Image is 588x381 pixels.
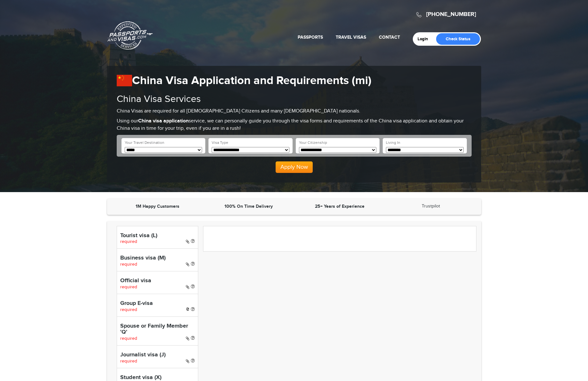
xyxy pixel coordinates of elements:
h4: Tourist visa (L) [120,233,195,239]
a: Passports & [DOMAIN_NAME] [107,21,153,50]
i: Paper Visa [186,262,189,267]
a: Check Status [436,33,480,45]
h4: Business visa (M) [120,255,195,261]
label: Your Citizenship [299,140,327,145]
strong: China visa application [138,118,189,124]
a: Login [418,36,433,42]
p: China Visas are required for all [DEMOGRAPHIC_DATA] Citizens and many [DEMOGRAPHIC_DATA] nationals. [117,108,472,115]
a: Contact [379,35,400,40]
i: Paper Visa [186,285,189,289]
label: Visa Type [212,140,228,145]
h2: China Visa Services [117,94,472,105]
button: Apply Now [276,161,313,173]
i: Paper Visa [186,239,189,244]
span: required [120,284,137,290]
h4: Spouse or Family Member 'Q' [120,323,195,336]
h4: Official visa [120,278,195,284]
strong: 25+ Years of Experience [315,204,365,209]
a: Trustpilot [422,204,440,209]
i: e-Visa [186,307,189,311]
h4: Journalist visa (J) [120,352,195,358]
span: required [120,336,137,341]
h4: Group E-visa [120,300,195,307]
label: Living In [386,140,400,145]
a: Travel Visas [336,35,366,40]
label: Your Travel Destination [125,140,164,145]
h1: China Visa Application and Requirements (mi) [117,74,472,88]
span: required [120,307,137,312]
i: Paper Visa [186,336,189,341]
span: required [120,239,137,244]
strong: 1M Happy Customers [136,204,179,209]
a: [PHONE_NUMBER] [426,11,476,18]
a: Passports [298,35,323,40]
i: Paper Visa [186,359,189,363]
span: required [120,359,137,364]
p: Using our service, we can personally guide you through the visa forms and requirements of the Chi... [117,118,472,132]
h4: Student visa (X) [120,375,195,381]
span: required [120,262,137,267]
strong: 100% On Time Delivery [224,204,273,209]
